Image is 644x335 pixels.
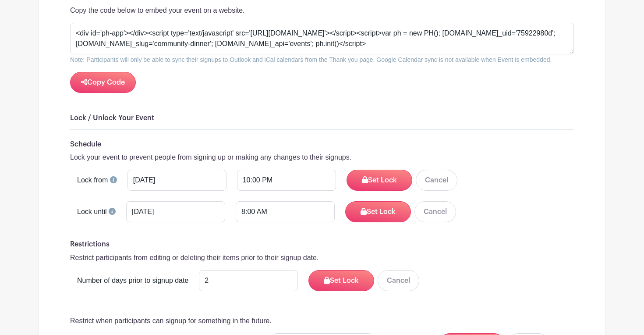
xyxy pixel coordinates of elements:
p: Restrict participants from editing or deleting their items prior to their signup date. [70,253,574,263]
label: Lock until [77,207,107,217]
h6: Lock / Unlock Your Event [70,114,574,122]
button: Set Lock [345,201,411,222]
h6: Schedule [70,140,574,149]
button: Set Lock [308,270,374,291]
button: Cancel [416,170,457,191]
button: Set Lock [347,170,412,191]
button: Cancel [414,201,456,222]
p: Copy the code below to embed your event on a website. [70,5,574,16]
small: Note: Participants will only be able to sync their signups to Outlook and iCal calendars from the... [70,56,552,63]
p: Lock your event to prevent people from signing up or making any changes to their signups. [70,152,574,163]
p: Restrict when participants can signup for something in the future. [70,316,574,326]
label: Number of days prior to signup date [77,275,188,286]
h6: Restrictions [70,240,574,249]
input: Pick date [127,170,226,191]
input: Set Time [236,201,335,222]
input: Set Time [237,170,336,191]
textarea: <div id='ph-app'></div><script type='text/javascript' src='[URL][DOMAIN_NAME]'></script><script>v... [70,23,574,54]
input: Pick date [126,201,225,222]
button: Cancel [378,270,419,291]
label: Lock from [77,175,108,185]
button: Copy Code [70,72,136,93]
